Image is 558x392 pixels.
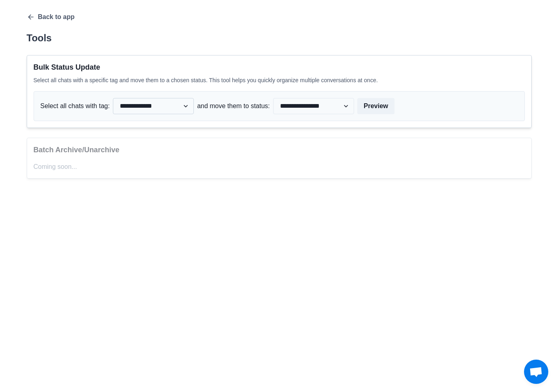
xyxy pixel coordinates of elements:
[40,101,110,111] p: Select all chats with tag:
[197,101,270,111] p: and move them to status:
[34,62,525,73] p: Bulk Status Update
[357,98,395,114] button: Preview
[27,13,75,21] button: Back to app
[34,162,525,172] p: Coming soon...
[27,31,532,45] p: Tools
[34,145,525,156] p: Batch Archive/Unarchive
[34,76,525,85] p: Select all chats with a specific tag and move them to a chosen status. This tool helps you quickl...
[524,360,548,384] div: Open chat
